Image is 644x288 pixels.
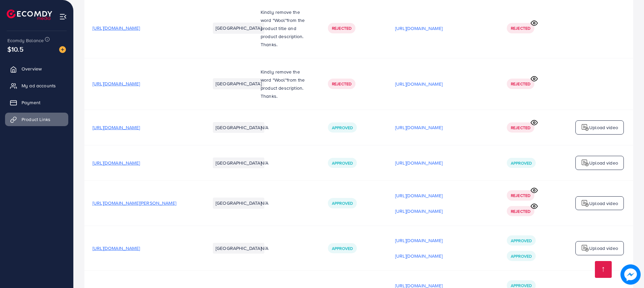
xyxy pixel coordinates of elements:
[332,81,351,87] span: Rejected
[22,65,42,72] span: Overview
[7,44,24,54] span: $10.5
[5,62,68,76] a: Overview
[589,159,618,167] p: Upload video
[59,13,67,21] img: menu
[589,244,618,252] p: Upload video
[261,200,268,206] span: N/A
[5,79,68,92] a: My ad accounts
[511,160,532,166] span: Approved
[5,96,68,109] a: Payment
[395,80,443,88] p: [URL][DOMAIN_NAME]
[261,40,312,49] p: Thanks.
[511,253,532,259] span: Approved
[92,25,140,31] span: [URL][DOMAIN_NAME]
[213,122,264,133] li: [GEOGRAPHIC_DATA]
[332,160,353,166] span: Approved
[92,245,140,252] span: [URL][DOMAIN_NAME]
[261,92,312,100] p: Thanks.
[59,46,66,53] img: image
[92,124,140,131] span: [URL][DOMAIN_NAME]
[22,99,40,106] span: Payment
[92,160,140,166] span: [URL][DOMAIN_NAME]
[589,199,618,207] p: Upload video
[332,246,353,251] span: Approved
[395,236,443,244] p: [URL][DOMAIN_NAME]
[395,207,443,215] p: [URL][DOMAIN_NAME]
[511,208,530,214] span: Rejected
[261,8,312,40] p: Kindly remove the word "Wool" rom the product title and product description.
[511,238,532,243] span: Approved
[213,78,264,89] li: [GEOGRAPHIC_DATA]
[92,80,140,87] span: [URL][DOMAIN_NAME]
[261,245,268,252] span: N/A
[395,252,443,260] p: [URL][DOMAIN_NAME]
[395,159,443,167] p: [URL][DOMAIN_NAME]
[511,81,530,87] span: Rejected
[395,24,443,32] p: [URL][DOMAIN_NAME]
[261,160,268,166] span: N/A
[261,124,268,131] span: N/A
[7,9,52,20] img: logo
[589,123,618,132] p: Upload video
[332,200,353,206] span: Approved
[511,25,530,31] span: Rejected
[22,116,50,123] span: Product Links
[92,200,176,206] span: [URL][DOMAIN_NAME][PERSON_NAME]
[581,123,589,132] img: logo
[22,82,56,89] span: My ad accounts
[395,192,443,200] p: [URL][DOMAIN_NAME]
[5,113,68,126] a: Product Links
[581,199,589,207] img: logo
[332,25,351,31] span: Rejected
[213,23,264,33] li: [GEOGRAPHIC_DATA]
[395,123,443,132] p: [URL][DOMAIN_NAME]
[581,244,589,252] img: logo
[511,193,530,198] span: Rejected
[213,198,264,208] li: [GEOGRAPHIC_DATA]
[581,159,589,167] img: logo
[261,68,312,92] p: Kindly remove the word "Wool" rom the product description.
[511,125,530,131] span: Rejected
[287,77,288,83] span: f
[622,266,639,283] img: image
[7,37,44,44] span: Ecomdy Balance
[213,243,264,254] li: [GEOGRAPHIC_DATA]
[287,17,288,24] span: f
[213,157,264,168] li: [GEOGRAPHIC_DATA]
[332,125,353,131] span: Approved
